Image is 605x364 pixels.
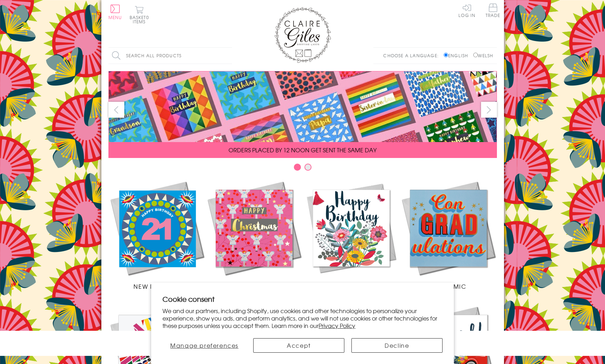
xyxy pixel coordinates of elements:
a: Academic [400,180,497,290]
a: Log In [458,4,475,17]
span: Trade [486,4,500,17]
button: Decline [351,338,443,353]
label: Welsh [473,52,493,59]
span: Academic [430,282,467,290]
button: next [481,102,497,118]
img: Claire Giles Greetings Cards [274,7,331,63]
span: Menu [108,14,122,20]
button: Menu [108,5,122,19]
h2: Cookie consent [162,294,443,304]
button: Carousel Page 2 [304,164,312,171]
button: Manage preferences [162,338,246,353]
a: Trade [486,4,500,19]
button: Carousel Page 1 (Current Slide) [294,164,301,171]
input: Welsh [473,53,478,57]
span: Manage preferences [170,341,238,350]
span: ORDERS PLACED BY 12 NOON GET SENT THE SAME DAY [229,146,376,154]
button: Accept [253,338,344,353]
div: Carousel Pagination [108,163,497,174]
p: We and our partners, including Shopify, use cookies and other technologies to personalize your ex... [162,307,443,329]
a: New Releases [108,180,206,290]
span: 0 items [133,14,149,25]
a: Christmas [206,180,303,290]
input: English [444,53,448,57]
label: English [444,52,471,59]
input: Search all products [108,48,232,64]
p: Choose a language: [383,52,442,59]
button: Basket0 items [130,6,149,24]
input: Search [225,48,232,64]
span: Christmas [236,282,272,290]
button: prev [108,102,124,118]
a: Privacy Policy [319,321,355,330]
a: Birthdays [303,180,400,290]
span: New Releases [134,282,180,290]
span: Birthdays [334,282,368,290]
